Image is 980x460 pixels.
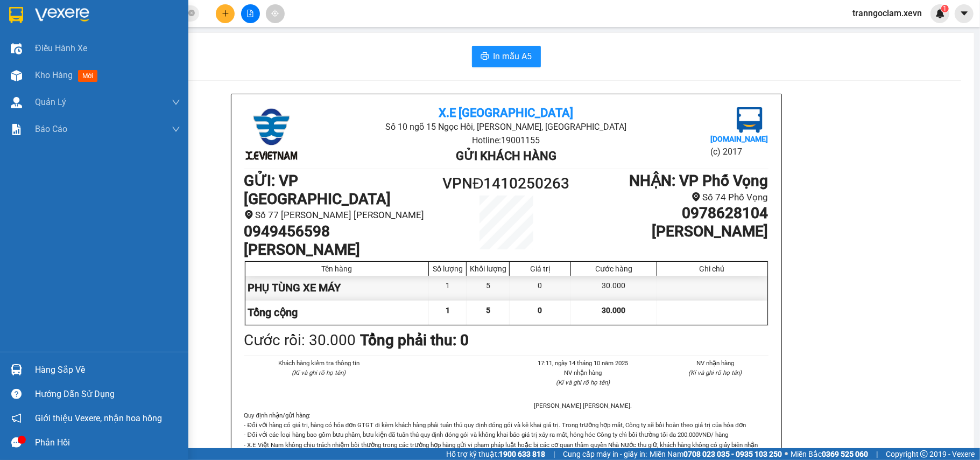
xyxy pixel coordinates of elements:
[11,437,22,448] span: message
[188,9,195,19] span: close-circle
[9,7,23,23] img: logo-vxr
[432,264,463,273] div: Số lượng
[244,329,356,352] div: Cước rồi : 30.000
[530,401,637,410] li: [PERSON_NAME] [PERSON_NAME].
[13,13,67,67] img: logo.jpg
[692,192,701,201] span: environment
[710,135,768,143] b: [DOMAIN_NAME]
[456,149,556,163] b: Gửi khách hàng
[493,50,532,63] span: In mẫu A5
[11,413,22,423] span: notification
[446,448,545,460] span: Hỗ trợ kỹ thuật:
[467,276,510,300] div: 5
[563,448,647,460] span: Cung cấp máy in - giấy in:
[11,389,22,399] span: question-circle
[486,306,490,315] span: 5
[245,276,429,300] div: PHỤ TÙNG XE MÁY
[332,134,681,147] li: Hotline: 19001155
[332,120,681,134] li: Số 10 ngõ 15 Ngọc Hồi, [PERSON_NAME], [GEOGRAPHIC_DATA]
[248,306,298,319] span: Tổng cộng
[13,78,137,96] b: GỬI : VP Phố Vọng
[439,106,573,120] b: X.E [GEOGRAPHIC_DATA]
[101,26,450,40] li: Số 10 ngõ 15 Ngọc Hồi, [PERSON_NAME], [GEOGRAPHIC_DATA]
[941,5,949,12] sup: 1
[429,276,467,300] div: 1
[266,358,372,368] li: Khách hàng kiểm tra thông tin
[266,4,285,23] button: aim
[822,450,868,458] strong: 0369 525 060
[472,46,541,67] button: printerIn mẫu A5
[538,306,542,315] span: 0
[935,9,945,18] img: icon-new-feature
[35,41,87,55] span: Điều hành xe
[574,264,653,273] div: Cước hàng
[683,450,782,458] strong: 0708 023 035 - 0935 103 250
[246,10,254,17] span: file-add
[650,448,782,460] span: Miền Nam
[35,435,180,451] div: Phản hồi
[11,70,22,81] img: warehouse-icon
[553,448,555,460] span: |
[710,145,768,158] li: (c) 2017
[441,172,572,196] h1: VPNĐ1410250263
[35,122,67,136] span: Báo cáo
[737,107,763,133] img: logo.jpg
[35,362,180,378] div: Hàng sắp về
[844,6,930,20] span: tranngoclam.xevn
[920,450,928,458] span: copyright
[660,264,765,273] div: Ghi chú
[876,448,878,460] span: |
[11,43,22,54] img: warehouse-icon
[248,264,426,273] div: Tên hàng
[78,70,97,82] span: mới
[101,40,450,53] li: Hotline: 19001155
[172,125,180,134] span: down
[244,210,253,219] span: environment
[35,70,73,80] span: Kho hàng
[188,10,195,16] span: close-circle
[11,97,22,108] img: warehouse-icon
[955,4,974,23] button: caret-down
[960,9,969,18] span: caret-down
[785,452,788,456] span: ⚪️
[662,358,769,368] li: NV nhận hàng
[11,124,22,135] img: solution-icon
[572,204,768,222] h1: 0978628104
[244,107,298,161] img: logo.jpg
[512,264,568,273] div: Giá trị
[602,306,625,315] span: 30.000
[572,222,768,241] h1: [PERSON_NAME]
[244,241,441,259] h1: [PERSON_NAME]
[35,95,66,109] span: Quản Lý
[244,222,441,241] h1: 0949456598
[510,276,571,300] div: 0
[35,412,162,425] span: Giới thiệu Vexere, nhận hoa hồng
[791,448,868,460] span: Miền Bắc
[571,276,657,300] div: 30.000
[35,386,180,402] div: Hướng dẫn sử dụng
[216,4,235,23] button: plus
[572,190,768,205] li: Số 74 Phố Vọng
[943,5,947,12] span: 1
[530,358,637,368] li: 17:11, ngày 14 tháng 10 năm 2025
[244,172,391,208] b: GỬI : VP [GEOGRAPHIC_DATA]
[271,10,279,17] span: aim
[292,369,346,377] i: (Kí và ghi rõ họ tên)
[222,10,229,17] span: plus
[244,208,441,222] li: Số 77 [PERSON_NAME] [PERSON_NAME]
[361,331,469,349] b: Tổng phải thu: 0
[241,4,260,23] button: file-add
[530,368,637,378] li: NV nhận hàng
[446,306,450,315] span: 1
[556,379,610,386] i: (Kí và ghi rõ họ tên)
[630,172,769,190] b: NHẬN : VP Phố Vọng
[469,264,506,273] div: Khối lượng
[481,52,489,62] span: printer
[688,369,742,377] i: (Kí và ghi rõ họ tên)
[499,450,545,458] strong: 1900 633 818
[11,364,22,375] img: warehouse-icon
[172,98,180,107] span: down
